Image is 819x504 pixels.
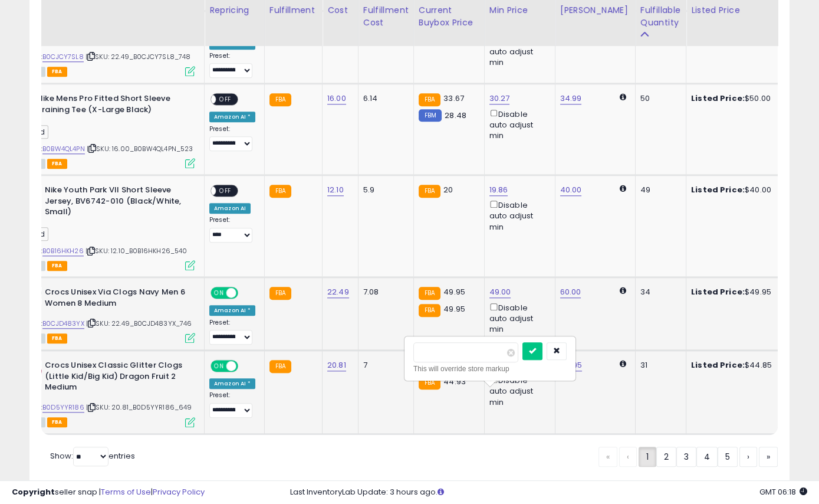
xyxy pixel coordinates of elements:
span: 33.67 [443,93,464,104]
div: $40.00 [691,185,789,195]
div: Disable auto adjust min [489,374,546,407]
small: FBA [419,377,440,390]
span: 2025-09-13 06:18 GMT [759,486,807,498]
span: FBA [47,417,67,427]
a: B0D5YYR186 [42,402,84,413]
a: 49.00 [489,286,511,298]
div: Amazon AI [209,203,251,214]
div: $49.95 [691,287,789,297]
b: Listed Price: [691,359,745,371]
div: Listed Price [691,4,793,17]
a: B0CJD483YX [42,319,84,329]
span: FBA [47,333,67,343]
div: 34 [640,287,677,297]
div: Preset: [209,391,255,418]
div: 31 [640,360,677,371]
a: 1 [639,447,656,467]
div: 6.14 [363,93,404,104]
small: FBA [269,185,291,198]
b: Crocs Unisex Via Clogs Navy Men 6 Women 8 Medium [45,287,188,312]
b: Listed Price: [691,93,745,104]
div: Disable auto adjust min [489,107,546,141]
span: OFF [216,186,235,196]
span: OFF [236,361,255,371]
div: Repricing [209,4,259,17]
b: Listed Price: [691,184,745,195]
a: 5 [718,447,738,467]
span: | SKU: 22.49_B0CJD483YX_746 [86,319,192,328]
span: FBA [47,159,67,169]
small: FBA [419,93,440,106]
div: Fulfillable Quantity [640,4,681,29]
a: 16.00 [327,93,346,104]
div: seller snap | | [12,487,205,498]
small: FBA [419,185,440,198]
div: $50.00 [691,93,789,104]
span: | SKU: 20.81_B0D5YYR186_649 [86,402,192,412]
div: Preset: [209,125,255,152]
div: [PERSON_NAME] [560,4,630,17]
a: 34.99 [560,93,582,104]
div: 5.9 [363,185,404,195]
small: FBA [419,287,440,300]
small: FBA [269,287,291,300]
div: Amazon AI * [209,112,255,122]
div: 7.08 [363,287,404,297]
a: 60.00 [560,286,581,298]
span: ON [212,288,226,298]
div: Title [15,4,199,17]
strong: Copyright [12,486,55,498]
span: | SKU: 16.00_B0BW4QL4PN_523 [87,144,193,153]
span: › [747,451,749,463]
span: OFF [216,94,235,104]
div: Cost [327,4,353,17]
div: $44.85 [691,360,789,371]
small: FBA [419,304,440,317]
b: Listed Price: [691,286,745,297]
a: 12.10 [327,184,344,196]
div: Disable auto adjust min [489,198,546,232]
div: This will override store markup [413,363,567,375]
span: ON [212,361,226,371]
span: 20 [443,184,453,195]
b: Crocs Unisex Classic Glitter Clogs (Little Kid/Big Kid) Dragon Fruit 2 Medium [45,360,188,396]
div: ASIN: [18,21,195,76]
div: Min Price [489,4,550,17]
span: 44.93 [443,376,466,387]
a: 4 [696,447,718,467]
small: FBA [269,360,291,373]
a: 19.86 [489,184,508,196]
a: B0BW4QL4PN [42,144,85,154]
b: Nike Mens Pro Fitted Short Sleeve Training Tee (X-Large Black) [37,93,180,118]
div: ASIN: [18,185,195,269]
a: 40.00 [560,184,582,196]
div: Fulfillment [269,4,317,17]
span: 49.95 [443,286,465,297]
span: OFF [236,288,255,298]
div: Disable auto adjust min [489,34,546,68]
i: Calculated using Dynamic Max Price. [620,287,626,294]
a: 20.81 [327,359,346,371]
span: 49.95 [443,303,465,315]
span: | SKU: 22.49_B0CJCY7SL8_748 [85,52,191,61]
span: | SKU: 12.10_B0B16HKH26_540 [85,246,188,256]
a: 2 [656,447,676,467]
span: FBA [47,67,67,77]
a: Terms of Use [101,486,151,498]
div: 50 [640,93,677,104]
a: Privacy Policy [153,486,205,498]
span: » [767,451,770,463]
div: ASIN: [18,287,195,342]
a: B0CJCY7SL8 [42,52,84,62]
div: Disable auto adjust min [489,301,546,335]
a: 22.49 [327,286,349,298]
div: Amazon AI * [209,378,255,389]
span: 28.48 [445,110,466,121]
span: FBA [47,261,67,271]
div: Last InventoryLab Update: 3 hours ago. [290,487,807,498]
div: Preset: [209,216,255,243]
span: Show: entries [50,450,135,462]
small: FBA [269,93,291,106]
small: FBM [419,109,442,122]
a: B0B16HKH26 [42,246,84,256]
